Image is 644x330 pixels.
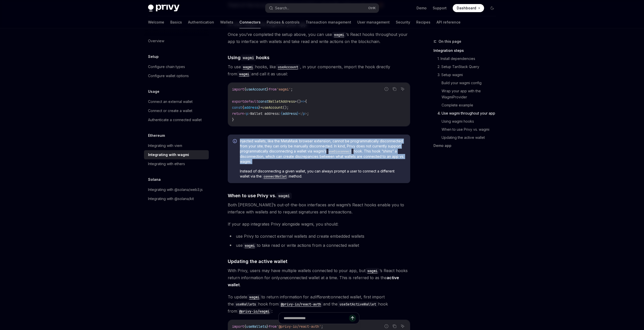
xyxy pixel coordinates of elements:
[228,63,410,77] span: To use hooks, like , in your components, import the hook directly from and call it as usual:
[144,141,209,150] a: Integrating with viem
[258,105,260,110] span: }
[228,258,287,265] span: Updating the active wallet
[148,143,182,149] div: Integrating with viem
[148,187,203,193] div: Integrating with @solana/web3.js
[262,105,283,110] span: useAccount
[148,54,159,60] h5: Setup
[283,111,297,116] span: address
[170,16,182,28] a: Basics
[148,5,179,12] img: dark logo
[243,243,257,248] a: wagmi
[237,309,272,314] a: @privy-io/wagmi
[438,63,500,71] a: 2. Setup TanStack Query
[276,193,292,199] code: wagmi
[144,106,209,115] a: Connect or create a wallet
[148,73,189,79] div: Configure wallet options
[276,64,300,70] code: useAccount
[244,87,246,92] span: {
[228,267,410,288] span: With Privy, users may have multiple wallets connected to your app, but ’s React hooks return info...
[148,161,185,167] div: Integrating with ethers
[246,87,266,92] span: useAccount
[438,71,500,79] a: 3. Setup wagmi
[250,111,281,116] span: Wallet address:
[332,32,346,37] code: wagmi
[279,301,323,306] a: @privy-io/react-auth
[326,149,354,154] code: useDisconnect
[228,54,269,61] span: Using hooks
[442,101,500,109] a: Complete example
[234,301,258,307] code: useWallets
[232,87,244,92] span: import
[262,174,289,178] a: connectWallet
[301,99,305,104] span: =>
[148,16,164,28] a: Welcome
[260,105,262,110] span: =
[291,87,293,92] span: ;
[232,99,244,104] span: export
[265,4,379,13] button: Search...CtrlK
[267,16,300,28] a: Policies & controls
[277,87,291,92] span: 'wagmi'
[148,89,159,95] h5: Usage
[148,38,164,44] div: Overview
[258,99,268,104] span: const
[307,111,309,116] span: ;
[442,79,500,87] a: Build your wagmi config
[244,111,246,116] span: <
[442,117,500,125] a: Using wagmi hooks
[228,31,410,45] span: Once you’ve completed the setup above, you can use ’s React hooks throughout your app to interfac...
[416,16,430,28] a: Recipes
[247,294,261,299] a: wagmi
[313,294,328,299] em: different
[232,111,244,116] span: return
[237,71,251,76] a: wagmi
[239,16,261,28] a: Connectors
[442,125,500,134] a: When to use Privy vs. wagmi
[453,4,484,12] a: Dashboard
[144,71,209,80] a: Configure wallet options
[438,55,500,63] a: 1. Install dependencies
[148,64,185,70] div: Configure chain types
[244,99,258,104] span: default
[240,169,405,179] span: Instead of disconnecting a given wallet, you can always prompt a user to connect a different wall...
[399,86,406,92] button: Ask AI
[357,16,390,28] a: User management
[433,142,500,150] a: Demo app
[247,294,261,300] code: wagmi
[228,242,410,249] li: use to take read or write actions from a connected wallet
[228,293,410,315] span: To update to return information for a connected wallet, first import the hook from and the hook f...
[144,97,209,106] a: Connect an external wallet
[148,117,202,123] div: Authenticate a connected wallet
[268,99,295,104] span: WalletAddress
[241,55,256,61] code: wagmi
[365,268,380,274] code: wagmi
[243,243,257,248] code: wagmi
[148,108,192,114] div: Connect or create a wallet
[237,309,272,314] code: @privy-io/wagmi
[148,196,194,202] div: Integrating with @solana/kit
[220,16,233,28] a: Wallets
[279,301,323,307] code: @privy-io/react-auth
[326,149,354,153] a: useDisconnect
[248,111,250,116] span: >
[306,16,351,28] a: Transaction management
[144,185,209,194] a: Integrating with @solana/web3.js
[241,64,255,69] a: wagmi
[188,16,214,28] a: Authentication
[396,16,410,28] a: Security
[266,87,268,92] span: }
[144,194,209,203] a: Integrating with @solana/kit
[383,86,390,92] button: Report incorrect code
[144,115,209,124] a: Authenticate a connected wallet
[433,6,447,11] a: Support
[144,36,209,46] a: Overview
[297,99,301,104] span: ()
[283,105,289,110] span: ();
[368,6,376,10] span: Ctrl K
[442,134,500,142] a: Updating the active wallet
[417,6,427,11] a: Demo
[262,174,289,179] code: connectWallet
[275,5,289,11] div: Search...
[280,275,287,280] em: one
[305,111,307,116] span: >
